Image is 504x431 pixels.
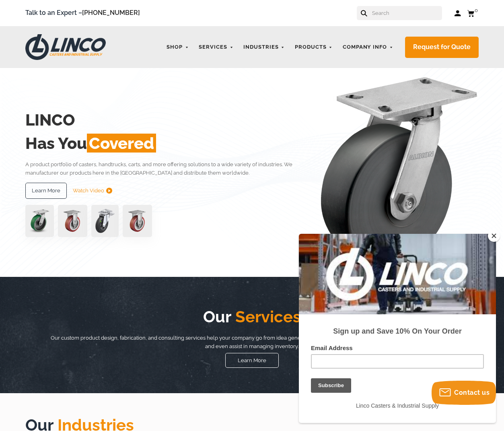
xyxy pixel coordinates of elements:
a: Industries [239,39,289,55]
span: Talk to an Expert – [25,8,140,19]
input: Search [371,6,442,20]
h2: Has You [25,132,296,155]
button: Contact us [432,381,496,405]
img: capture-59611-removebg-preview-1.png [123,205,152,237]
img: LINCO CASTERS & INDUSTRIAL SUPPLY [25,34,106,60]
span: Contact us [454,389,490,396]
a: Learn More [225,353,279,368]
img: lvwpp200rst849959jpg-30522-removebg-preview-1.png [91,205,119,237]
a: 0 [467,8,479,18]
input: Subscribe [12,144,52,159]
p: A product portfolio of casters, handtrucks, carts, and more offering solutions to a wide variety ... [25,160,296,177]
span: Linco Casters & Industrial Supply [57,169,140,175]
a: Products [291,39,337,55]
p: Our custom product design, fabrication, and consulting services help your company go from idea ge... [50,334,453,351]
strong: Sign up and Save 10% On Your Order [34,93,163,101]
a: Company Info [339,39,397,55]
label: Email Address [12,111,185,120]
a: [PHONE_NUMBER] [82,9,140,16]
span: Covered [87,134,156,153]
img: pn3orx8a-94725-1-1-.png [25,205,54,237]
a: Services [195,39,237,55]
button: Close [488,230,500,242]
img: linco_caster [298,68,479,276]
h2: LINCO [25,108,296,132]
img: capture-59611-removebg-preview-1.png [58,205,87,237]
h2: Our [50,305,453,328]
a: Watch Video [73,183,112,199]
a: Request for Quote [405,37,479,58]
img: subtract.png [106,188,112,194]
span: Services [231,307,301,326]
a: Shop [163,39,193,55]
a: Log in [454,9,461,17]
a: Learn More [25,183,67,199]
button: Subscribe [9,12,49,27]
span: 0 [475,7,478,13]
